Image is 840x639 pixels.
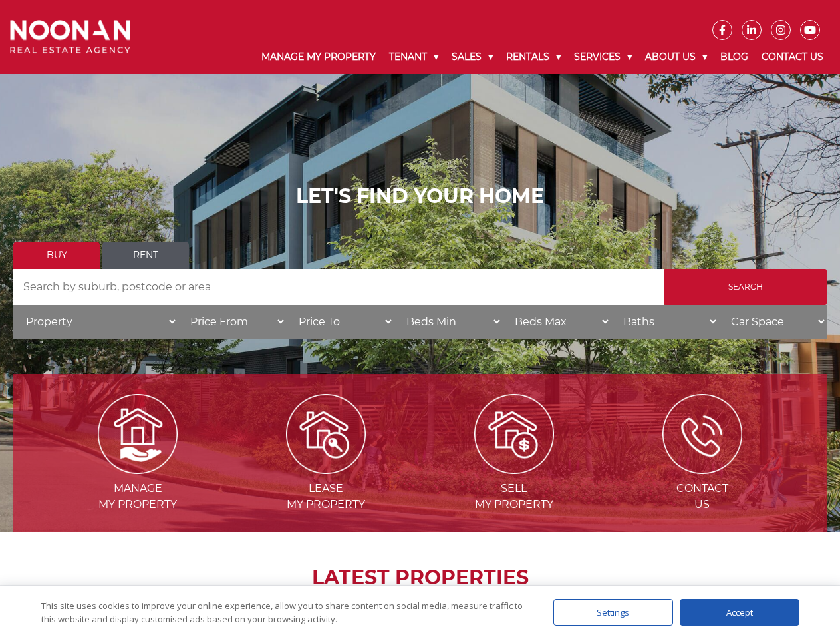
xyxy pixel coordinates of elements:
img: Sell my property [474,394,554,474]
div: Settings [553,599,673,626]
img: Manage my Property [98,394,178,474]
a: Contact Us [755,40,830,74]
a: Manage My Property [255,40,382,74]
img: Lease my property [286,394,366,474]
span: Sell my Property [422,481,607,513]
a: About Us [638,40,714,74]
a: Manage my Property Managemy Property [45,427,231,511]
div: This site uses cookies to improve your online experience, allow you to share content on social me... [41,599,527,626]
span: Lease my Property [233,481,419,513]
input: Search [664,269,827,305]
div: Accept [680,599,799,626]
a: ICONS ContactUs [609,427,795,511]
a: Blog [714,40,755,74]
a: Services [567,40,638,74]
img: ICONS [662,394,742,474]
h1: LET'S FIND YOUR HOME [13,184,827,208]
img: Noonan Real Estate Agency [10,20,130,53]
input: Search by suburb, postcode or area [13,269,664,305]
a: Sales [445,40,499,74]
span: Manage my Property [45,481,231,513]
a: Buy [13,242,100,269]
a: Sell my property Sellmy Property [422,427,607,511]
a: Tenant [382,40,445,74]
a: Rentals [499,40,567,74]
h2: LATEST PROPERTIES [47,566,793,590]
span: Contact Us [609,481,795,513]
a: Rent [102,242,189,269]
a: Lease my property Leasemy Property [233,427,419,511]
